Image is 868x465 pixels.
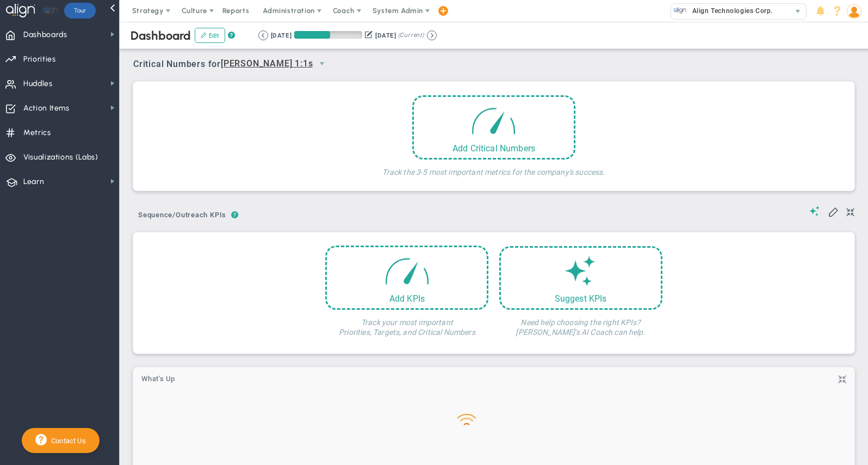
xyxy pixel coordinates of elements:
[271,30,292,40] div: [DATE]
[133,206,231,224] span: Sequence/Outreach KPIs
[221,57,313,71] span: [PERSON_NAME] 1:1s
[687,4,773,18] span: Align Technologies Corp.
[23,170,44,193] span: Learn
[375,30,396,40] div: [DATE]
[133,206,231,225] button: Sequence/Outreach KPIs
[790,4,806,19] span: select
[131,28,191,43] span: Dashboard
[501,293,661,304] div: Suggest KPIs
[809,206,820,216] span: Suggestions (AI Feature)
[414,143,574,154] div: Add Critical Numbers
[398,30,424,40] span: (Current)
[23,48,56,71] span: Priorities
[195,28,225,43] button: Edit
[23,23,67,46] span: Dashboards
[182,7,207,15] span: Culture
[47,437,86,445] span: Contact Us
[133,54,334,75] span: Critical Numbers for
[333,7,355,15] span: Coach
[263,7,314,15] span: Administration
[847,4,861,19] img: 196338.Person.photo
[23,146,98,169] span: Visualizations (Labs)
[132,7,164,15] span: Strategy
[23,97,70,120] span: Action Items
[373,7,423,15] span: System Admin
[325,310,488,337] h4: Track your most important Priorities, Targets, and Critical Numbers
[327,293,487,304] div: Add KPIs
[427,30,437,40] button: Go to next period
[313,54,331,73] span: select
[382,160,605,177] h4: Track the 3-5 most important metrics for the company's success.
[673,4,687,17] img: 10991.Company.photo
[828,206,839,217] span: Edit My KPIs
[258,30,268,40] button: Go to previous period
[23,121,51,144] span: Metrics
[23,72,53,95] span: Huddles
[499,310,662,337] h4: Need help choosing the right KPIs? [PERSON_NAME]'s AI Coach can help.
[294,31,362,39] div: Period Progress: 53% Day 49 of 91 with 42 remaining.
